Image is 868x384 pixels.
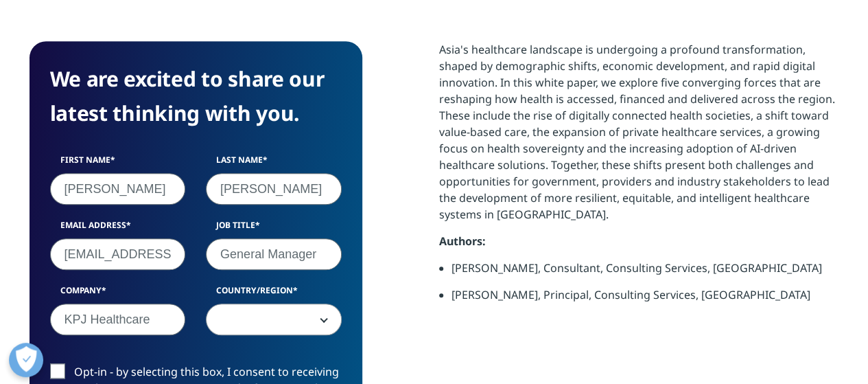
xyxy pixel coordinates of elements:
label: Job Title [206,219,342,238]
h4: We are excited to share our latest thinking with you. [50,62,342,131]
p: Asia's healthcare landscape is undergoing a profound transformation, shaped by demographic shifts... [439,41,839,233]
strong: Authors: [439,234,486,249]
label: Email Address [50,219,186,238]
label: First Name [50,154,186,173]
label: Country/Region [206,284,342,304]
li: [PERSON_NAME], Principal, Consulting Services, [GEOGRAPHIC_DATA] [451,286,839,313]
li: [PERSON_NAME], Consultant, Consulting Services, [GEOGRAPHIC_DATA] [451,260,839,286]
label: Company [50,284,186,304]
button: Open Preferences [9,343,43,377]
label: Last Name [206,154,342,173]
